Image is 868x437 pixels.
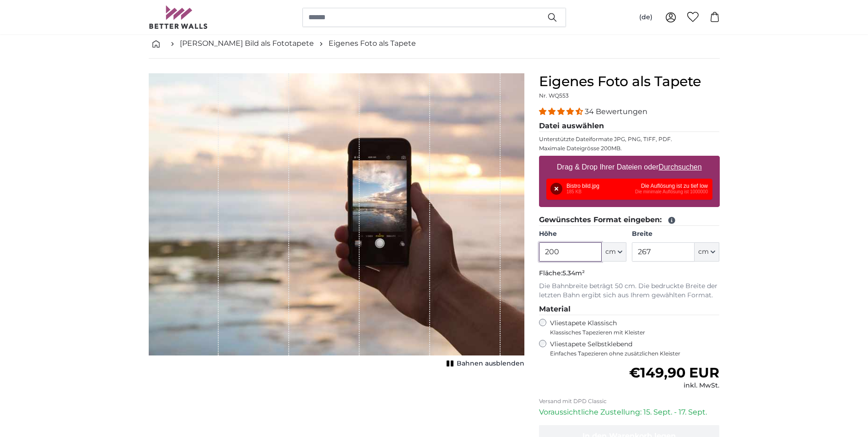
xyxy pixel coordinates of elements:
[629,364,719,381] span: €149,90 EUR
[629,381,719,390] div: inkl. MwSt.
[539,136,720,143] p: Unterstützte Dateiformate JPG, PNG, TIFF, PDF.
[539,304,720,315] legend: Material
[149,29,720,59] nav: breadcrumbs
[698,247,709,257] span: cm
[550,350,720,357] span: Einfaches Tapezieren ohne zusätzlichen Kleister
[539,229,626,239] label: Höhe
[539,214,720,226] legend: Gewünschtes Format eingeben:
[457,359,524,368] span: Bahnen ausblenden
[550,340,720,357] label: Vliestapete Selbstklebend
[695,242,719,262] button: cm
[539,92,569,99] span: Nr. WQ553
[149,5,208,29] img: Betterwalls
[605,247,616,257] span: cm
[632,9,660,26] button: (de)
[539,145,720,152] p: Maximale Dateigrösse 200MB.
[602,242,626,262] button: cm
[180,38,314,49] a: [PERSON_NAME] Bild als Fototapete
[585,107,647,116] span: 34 Bewertungen
[632,229,719,239] label: Breite
[444,357,524,370] button: Bahnen ausblenden
[562,269,585,277] span: 5.34m²
[550,329,712,336] span: Klassisches Tapezieren mit Kleister
[539,407,720,418] p: Voraussichtliche Zustellung: 15. Sept. - 17. Sept.
[539,73,720,90] h1: Eigenes Foto als Tapete
[539,398,720,405] p: Versand mit DPD Classic
[553,158,706,176] label: Drag & Drop Ihrer Dateien oder
[658,163,701,171] u: Durchsuchen
[149,73,524,370] div: 1 of 1
[550,319,712,336] label: Vliestapete Klassisch
[539,107,585,116] span: 4.32 stars
[539,269,720,278] p: Fläche:
[539,120,720,132] legend: Datei auswählen
[539,282,720,300] p: Die Bahnbreite beträgt 50 cm. Die bedruckte Breite der letzten Bahn ergibt sich aus Ihrem gewählt...
[329,38,416,49] a: Eigenes Foto als Tapete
